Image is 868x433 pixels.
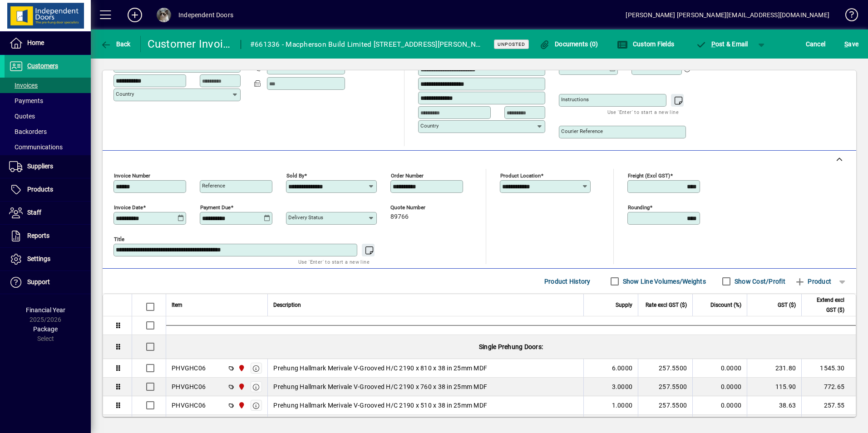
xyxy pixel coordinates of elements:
[615,36,676,52] button: Custom Fields
[733,277,785,286] label: Show Cost/Profit
[5,108,91,124] a: Quotes
[27,278,50,285] span: Support
[801,378,856,396] td: 772.65
[692,378,747,396] td: 0.0000
[5,248,91,271] a: Settings
[626,8,829,22] div: [PERSON_NAME] [PERSON_NAME][EMAIL_ADDRESS][DOMAIN_NAME]
[628,204,650,211] mat-label: Rounding
[801,396,856,415] td: 257.55
[612,364,633,373] span: 6.0000
[747,396,801,415] td: 38.63
[801,359,856,378] td: 1545.30
[5,178,91,201] a: Products
[250,37,483,52] div: #661336 - Macpherson Build Limited [STREET_ADDRESS][PERSON_NAME]
[537,36,601,52] button: Documents (0)
[844,40,848,48] span: S
[120,7,149,23] button: Add
[9,97,43,104] span: Payments
[644,382,687,391] div: 257.5500
[804,36,828,52] button: Cancel
[5,271,91,294] a: Support
[617,40,674,48] span: Custom Fields
[541,273,594,290] button: Product History
[5,32,91,54] a: Home
[148,37,232,51] div: Customer Invoice
[500,172,541,179] mat-label: Product location
[98,36,133,52] button: Back
[616,300,632,310] span: Supply
[27,255,50,262] span: Settings
[286,172,304,179] mat-label: Sold by
[621,277,706,286] label: Show Line Volumes/Weights
[116,91,134,97] mat-label: Country
[838,2,857,31] a: Knowledge Base
[5,124,91,139] a: Backorders
[644,364,687,373] div: 257.5500
[172,401,206,410] div: PHVGHC06
[691,36,753,52] button: Post & Email
[172,382,206,391] div: PHVGHC06
[628,172,670,179] mat-label: Freight (excl GST)
[33,325,58,333] span: Package
[498,41,525,47] span: Unposted
[646,300,687,310] span: Rate excl GST ($)
[166,335,856,359] div: Single Prehung Doors:
[561,96,589,103] mat-label: Instructions
[5,78,91,93] a: Invoices
[114,204,143,211] mat-label: Invoice date
[27,232,49,239] span: Reports
[9,82,38,89] span: Invoices
[390,213,409,221] span: 89766
[9,128,47,135] span: Backorders
[288,214,323,221] mat-label: Delivery status
[202,182,225,189] mat-label: Reference
[100,40,131,48] span: Back
[794,274,831,289] span: Product
[27,162,53,170] span: Suppliers
[236,382,246,392] span: Christchurch
[149,7,178,23] button: Profile
[172,300,182,310] span: Item
[692,396,747,415] td: 0.0000
[711,40,715,48] span: P
[5,139,91,155] a: Communications
[273,300,301,310] span: Description
[27,209,41,216] span: Staff
[9,113,35,120] span: Quotes
[5,225,91,247] a: Reports
[842,36,861,52] button: Save
[420,123,439,129] mat-label: Country
[298,256,370,267] mat-hint: Use 'Enter' to start a new line
[26,306,65,314] span: Financial Year
[695,40,748,48] span: ost & Email
[710,300,741,310] span: Discount (%)
[612,401,633,410] span: 1.0000
[539,40,598,48] span: Documents (0)
[790,273,836,290] button: Product
[5,202,91,224] a: Staff
[561,128,603,134] mat-label: Courier Reference
[5,93,91,108] a: Payments
[27,62,58,69] span: Customers
[692,359,747,378] td: 0.0000
[27,186,53,193] span: Products
[612,382,633,391] span: 3.0000
[778,300,796,310] span: GST ($)
[807,295,844,315] span: Extend excl GST ($)
[236,400,246,410] span: Christchurch
[5,155,91,178] a: Suppliers
[391,172,424,179] mat-label: Order number
[747,359,801,378] td: 231.80
[607,107,679,117] mat-hint: Use 'Enter' to start a new line
[644,401,687,410] div: 257.5500
[273,364,487,373] span: Prehung Hallmark Merivale V-Grooved H/C 2190 x 810 x 38 in 25mm MDF
[114,236,124,242] mat-label: Title
[747,378,801,396] td: 115.90
[178,8,233,22] div: Independent Doors
[544,274,591,289] span: Product History
[236,363,246,373] span: Christchurch
[273,401,487,410] span: Prehung Hallmark Merivale V-Grooved H/C 2190 x 510 x 38 in 25mm MDF
[390,205,445,211] span: Quote number
[806,37,826,51] span: Cancel
[200,204,231,211] mat-label: Payment due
